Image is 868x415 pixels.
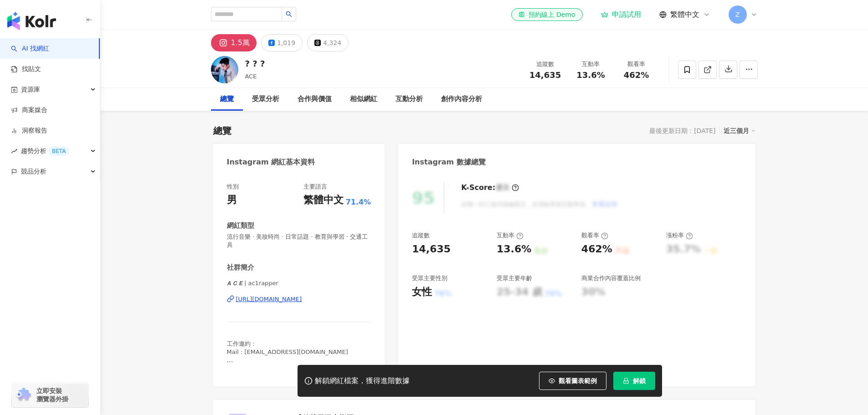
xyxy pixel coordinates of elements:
span: 趨勢分析 [21,141,69,161]
div: [URL][DOMAIN_NAME] [236,295,302,303]
div: 解鎖網紅檔案，獲得進階數據 [315,376,410,386]
div: 追蹤數 [412,231,430,240]
button: 1.5萬 [211,34,257,51]
div: 漲粉率 [666,231,693,240]
div: 1,019 [277,36,295,49]
button: 解鎖 [613,372,655,390]
div: 13.6% [497,242,531,256]
span: 資源庫 [21,79,40,100]
div: 受眾主要性別 [412,274,447,282]
span: ACE [245,73,257,80]
span: lock [623,378,629,384]
span: 462% [624,71,649,80]
a: searchAI 找網紅 [11,44,49,53]
a: 預約線上 Demo [511,8,582,21]
div: 社群簡介 [227,263,254,272]
div: 繁體中文 [303,193,344,207]
a: 找貼文 [11,65,41,74]
button: 4,324 [307,34,349,51]
div: 最後更新日期：[DATE] [649,127,715,134]
div: K-Score : [461,183,519,193]
div: 追蹤數 [528,60,563,69]
span: 13.6% [576,71,605,80]
span: 競品分析 [21,161,46,182]
a: [URL][DOMAIN_NAME] [227,295,371,303]
img: chrome extension [15,388,32,402]
div: 總覽 [220,94,234,105]
div: 創作內容分析 [441,94,482,105]
div: 近三個月 [724,125,755,137]
div: 網紅類型 [227,221,254,231]
div: 互動率 [574,60,608,69]
div: 男 [227,193,237,207]
span: Z [735,10,740,20]
div: 受眾主要年齡 [497,274,532,282]
span: rise [11,148,17,154]
a: 申請試用 [601,10,641,19]
div: 觀看率 [619,60,654,69]
div: ? ? ? [245,58,265,69]
span: 流行音樂 · 美妝時尚 · 日常話題 · 教育與學習 · 交通工具 [227,233,371,249]
div: 1.5萬 [231,36,250,49]
div: BETA [48,147,69,156]
span: search [286,11,292,17]
div: 總覽 [213,124,231,137]
span: 立即安裝 瀏覽器外掛 [36,387,68,403]
a: 商案媒合 [11,106,47,115]
img: KOL Avatar [211,56,238,83]
img: logo [7,12,56,30]
span: 工作邀約： Mail : [EMAIL_ADDRESS][DOMAIN_NAME] ​ Ace Official Music [227,340,348,372]
div: 受眾分析 [252,94,279,105]
div: 觀看率 [581,231,608,240]
span: 14,635 [529,70,561,80]
div: 合作與價值 [298,94,332,105]
div: 商業合作內容覆蓋比例 [581,274,641,282]
div: 女性 [412,285,432,299]
button: 1,019 [261,34,303,51]
div: Instagram 數據總覽 [412,157,486,167]
span: 繁體中文 [670,10,699,20]
a: 洞察報告 [11,126,47,135]
span: 觀看圖表範例 [559,377,597,384]
div: 互動率 [497,231,524,240]
span: 解鎖 [633,377,646,384]
a: chrome extension立即安裝 瀏覽器外掛 [12,383,88,407]
div: Instagram 網紅基本資料 [227,157,315,167]
div: 主要語言 [303,183,327,191]
div: 14,635 [412,242,451,256]
div: 相似網紅 [350,94,377,105]
span: 𝘼 𝘾 𝙀 | ac1rapper [227,279,371,287]
div: 互動分析 [395,94,423,105]
div: 4,324 [323,36,341,49]
button: 觀看圖表範例 [539,372,606,390]
span: 71.4% [346,197,371,207]
div: 462% [581,242,612,256]
div: 性別 [227,183,239,191]
div: 預約線上 Demo [519,10,575,19]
